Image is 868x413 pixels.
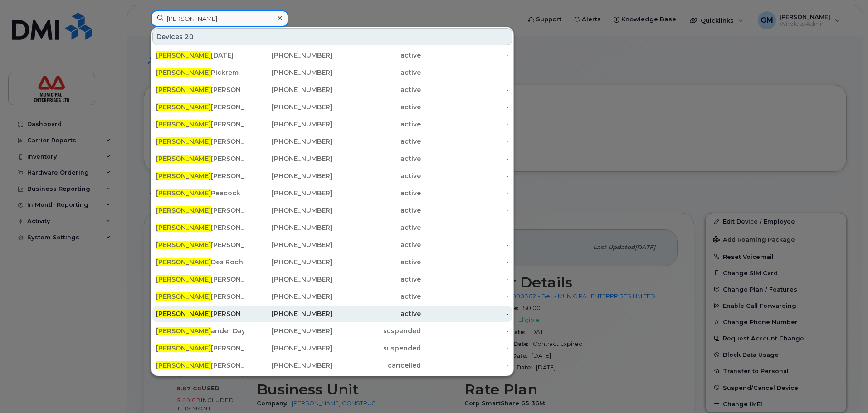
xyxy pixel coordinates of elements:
div: [PHONE_NUMBER] [244,171,333,180]
div: [PERSON_NAME] [156,292,244,301]
div: Pickrem [156,68,244,77]
a: [PERSON_NAME][PERSON_NAME][PHONE_NUMBER]active- [152,168,512,184]
div: [PERSON_NAME] [156,223,244,232]
div: Peacock [156,189,244,198]
div: [PERSON_NAME] [156,275,244,284]
div: - [421,309,509,318]
div: [PHONE_NUMBER] [244,344,333,353]
div: [PERSON_NAME] [156,85,244,94]
span: [PERSON_NAME] [156,103,211,111]
div: [PHONE_NUMBER] [244,258,333,267]
a: [PERSON_NAME][PERSON_NAME][PHONE_NUMBER]active- [152,306,512,322]
div: [PHONE_NUMBER] [244,68,333,77]
div: active [332,68,421,77]
a: [PERSON_NAME][DATE][PHONE_NUMBER]active- [152,47,512,63]
div: [PHONE_NUMBER] [244,223,333,232]
span: [PERSON_NAME] [156,224,211,232]
span: [PERSON_NAME] [156,310,211,318]
span: [PERSON_NAME] [156,344,211,352]
a: [PERSON_NAME][PERSON_NAME][PHONE_NUMBER]active- [152,219,512,236]
span: [PERSON_NAME] [156,189,211,197]
div: active [332,292,421,301]
span: [PERSON_NAME] [156,86,211,94]
div: [PHONE_NUMBER] [244,120,333,129]
div: - [421,275,509,284]
span: [PERSON_NAME] [156,120,211,128]
a: [PERSON_NAME]Des Roches[PHONE_NUMBER]active- [152,254,512,270]
a: [PERSON_NAME]Pickrem[PHONE_NUMBER]active- [152,64,512,81]
a: [PERSON_NAME][PERSON_NAME][PHONE_NUMBER]cancelled- [152,357,512,374]
div: active [332,258,421,267]
div: [PHONE_NUMBER] [244,102,333,112]
div: [PERSON_NAME] [156,309,244,318]
div: [PHONE_NUMBER] [244,85,333,94]
div: [PERSON_NAME] [156,137,244,146]
div: suspended [332,344,421,353]
div: [PHONE_NUMBER] [244,154,333,163]
div: [PHONE_NUMBER] [244,189,333,198]
a: [PERSON_NAME][PERSON_NAME][PHONE_NUMBER]active- [152,116,512,132]
div: [PHONE_NUMBER] [244,275,333,284]
div: active [332,137,421,146]
a: [PERSON_NAME][PERSON_NAME][PHONE_NUMBER]active- [152,202,512,219]
div: [DATE] [156,51,244,60]
div: [PERSON_NAME] [156,361,244,370]
a: [PERSON_NAME]Peacock[PHONE_NUMBER]active- [152,185,512,201]
div: - [421,326,509,335]
a: [PERSON_NAME]ander Day[PHONE_NUMBER]suspended- [152,323,512,339]
div: [PHONE_NUMBER] [244,292,333,301]
div: active [332,171,421,180]
a: [PERSON_NAME][PERSON_NAME][PHONE_NUMBER]active- [152,271,512,287]
span: [PERSON_NAME] [156,275,211,283]
div: [PERSON_NAME] [156,344,244,353]
div: [PHONE_NUMBER] [244,309,333,318]
div: - [421,240,509,249]
div: [PHONE_NUMBER] [244,326,333,335]
div: [PERSON_NAME] [156,102,244,112]
div: active [332,120,421,129]
span: [PERSON_NAME] [156,51,211,59]
div: [PERSON_NAME] [156,206,244,215]
div: active [332,154,421,163]
span: [PERSON_NAME] [156,172,211,180]
div: active [332,275,421,284]
a: [PERSON_NAME][PERSON_NAME][PHONE_NUMBER]active- [152,288,512,305]
div: - [421,171,509,180]
span: [PERSON_NAME] [156,258,211,266]
span: [PERSON_NAME] [156,68,211,77]
div: - [421,102,509,112]
div: - [421,361,509,370]
a: [PERSON_NAME][PERSON_NAME][PHONE_NUMBER]active- [152,133,512,150]
div: [PERSON_NAME] [156,240,244,249]
div: suspended [332,326,421,335]
a: [PERSON_NAME][PERSON_NAME] OLD NUMBER[PHONE_NUMBER]cancelled- [152,374,512,391]
a: [PERSON_NAME][PERSON_NAME][PHONE_NUMBER]suspended- [152,340,512,356]
div: [PHONE_NUMBER] [244,206,333,215]
div: [PHONE_NUMBER] [244,240,333,249]
div: [PERSON_NAME] [156,171,244,180]
div: [PERSON_NAME] [156,120,244,129]
div: - [421,292,509,301]
div: active [332,189,421,198]
div: [PHONE_NUMBER] [244,137,333,146]
a: [PERSON_NAME][PERSON_NAME][PHONE_NUMBER]active- [152,237,512,253]
div: active [332,85,421,94]
span: [PERSON_NAME] [156,155,211,163]
div: active [332,51,421,60]
div: - [421,154,509,163]
div: active [332,102,421,112]
span: [PERSON_NAME] [156,137,211,146]
span: [PERSON_NAME] [156,292,211,301]
div: [PERSON_NAME] [156,154,244,163]
div: cancelled [332,361,421,370]
div: - [421,258,509,267]
div: - [421,137,509,146]
div: Des Roches [156,258,244,267]
a: [PERSON_NAME][PERSON_NAME][PHONE_NUMBER]active- [152,82,512,98]
div: ander Day [156,326,244,335]
div: active [332,206,421,215]
div: Devices [152,28,512,45]
div: - [421,223,509,232]
span: [PERSON_NAME] [156,327,211,335]
span: [PERSON_NAME] [156,206,211,214]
